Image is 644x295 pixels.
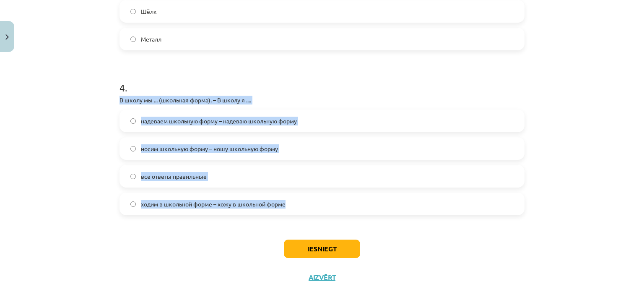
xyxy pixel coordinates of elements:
[306,273,338,282] button: Aizvērt
[119,96,525,104] p: В школу мы ... (школьная форма). – В школу я ....
[141,172,207,181] span: все ответы правильные
[5,34,9,40] img: icon-close-lesson-0947bae3869378f0d4975bcd49f059093ad1ed9edebbc8119c70593378902aed.svg
[141,144,278,153] span: носим школьную форму – ношу школьную форму
[130,37,136,42] input: Металл
[130,118,136,124] input: надеваем школьную форму – надеваю школьную форму
[284,240,360,258] button: Iesniegt
[130,174,136,179] input: все ответы правильные
[130,9,136,14] input: Шёлк
[141,35,161,44] span: Металл
[141,117,297,125] span: надеваем школьную форму – надеваю школьную форму
[130,201,136,207] input: ходим в школьной форме – хожу в школьной форме
[130,146,136,151] input: носим школьную форму – ношу школьную форму
[119,67,525,93] h1: 4 .
[141,200,286,209] span: ходим в школьной форме – хожу в школьной форме
[141,7,157,16] span: Шёлк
